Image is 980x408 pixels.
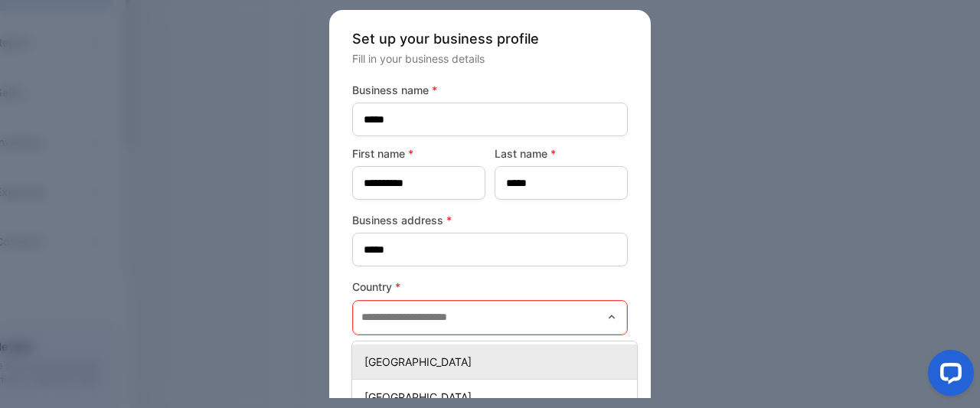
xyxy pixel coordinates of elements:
[352,28,628,49] p: Set up your business profile
[352,145,485,162] label: First name
[364,354,631,370] p: [GEOGRAPHIC_DATA]
[352,82,628,98] label: Business name
[916,344,980,408] iframe: LiveChat chat widget
[364,389,631,405] p: [GEOGRAPHIC_DATA]
[352,212,628,228] label: Business address
[352,51,628,67] p: Fill in your business details
[352,338,628,358] p: This field is required
[352,279,628,295] label: Country
[495,145,628,162] label: Last name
